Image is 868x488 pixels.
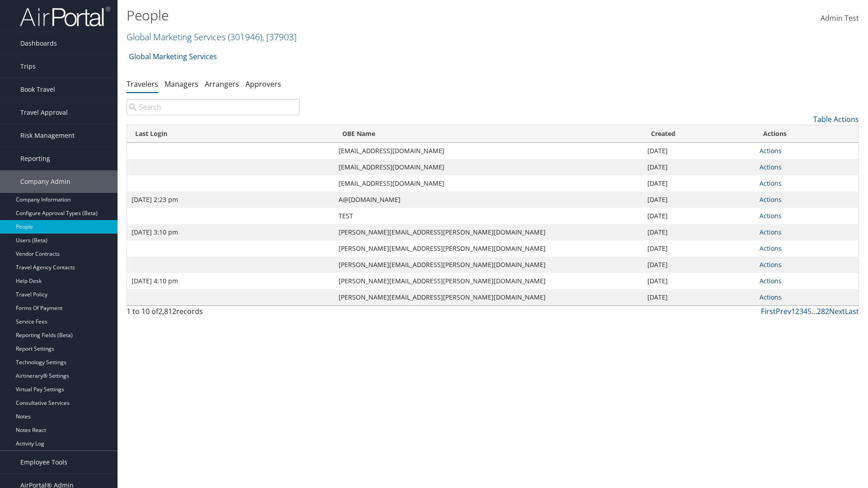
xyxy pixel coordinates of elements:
[334,192,643,208] td: A@[DOMAIN_NAME]
[811,306,817,316] span: …
[759,244,782,253] a: Actions
[334,143,643,159] td: [EMAIL_ADDRESS][DOMAIN_NAME]
[20,6,110,27] img: airportal-logo.png
[334,273,643,289] td: [PERSON_NAME][EMAIL_ADDRESS][PERSON_NAME][DOMAIN_NAME]
[334,257,643,273] td: [PERSON_NAME][EMAIL_ADDRESS][PERSON_NAME][DOMAIN_NAME]
[761,306,776,316] a: First
[799,306,803,316] a: 3
[205,79,239,89] a: Arrangers
[334,289,643,305] td: [PERSON_NAME][EMAIL_ADDRESS][PERSON_NAME][DOMAIN_NAME]
[334,208,643,224] td: TEST
[803,306,807,316] a: 4
[643,175,755,192] td: [DATE]
[643,257,755,273] td: [DATE]
[20,147,50,170] span: Reporting
[643,159,755,175] td: [DATE]
[759,228,782,236] a: Actions
[643,125,755,143] th: Created: activate to sort column ascending
[759,260,782,269] a: Actions
[755,125,859,143] th: Actions
[795,306,799,316] a: 2
[20,451,67,474] span: Employee Tools
[127,306,300,321] div: 1 to 10 of records
[845,306,859,316] a: Last
[817,306,829,316] a: 282
[127,99,300,115] input: Search
[643,208,755,224] td: [DATE]
[643,289,755,305] td: [DATE]
[20,78,55,101] span: Book Travel
[127,31,297,43] a: Global Marketing Services
[759,195,782,204] a: Actions
[334,224,643,240] td: [PERSON_NAME][EMAIL_ADDRESS][PERSON_NAME][DOMAIN_NAME]
[158,306,176,316] span: 2,812
[245,79,281,89] a: Approvers
[759,277,782,285] a: Actions
[20,101,68,124] span: Travel Approval
[791,306,795,316] a: 1
[20,32,57,55] span: Dashboards
[334,159,643,175] td: [EMAIL_ADDRESS][DOMAIN_NAME]
[334,175,643,192] td: [EMAIL_ADDRESS][DOMAIN_NAME]
[643,240,755,257] td: [DATE]
[165,79,198,89] a: Managers
[262,31,297,43] span: , [ 37903 ]
[759,179,782,188] a: Actions
[127,79,158,89] a: Travelers
[807,306,811,316] a: 5
[127,192,334,208] td: [DATE] 2:23 pm
[129,47,217,66] a: Global Marketing Services
[643,224,755,240] td: [DATE]
[334,240,643,257] td: [PERSON_NAME][EMAIL_ADDRESS][PERSON_NAME][DOMAIN_NAME]
[829,306,845,316] a: Next
[759,293,782,301] a: Actions
[821,13,859,23] span: Admin Test
[127,6,615,25] h1: People
[20,170,71,193] span: Company Admin
[759,163,782,171] a: Actions
[20,124,75,147] span: Risk Management
[821,5,859,33] a: Admin Test
[127,273,334,289] td: [DATE] 4:10 pm
[127,125,334,143] th: Last Login: activate to sort column ascending
[776,306,791,316] a: Prev
[759,211,782,220] a: Actions
[643,143,755,159] td: [DATE]
[228,31,262,43] span: ( 301946 )
[20,55,36,78] span: Trips
[127,224,334,240] td: [DATE] 3:10 pm
[813,114,859,124] a: Table Actions
[334,125,643,143] th: OBE Name: activate to sort column ascending
[643,273,755,289] td: [DATE]
[759,146,782,155] a: Actions
[643,192,755,208] td: [DATE]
